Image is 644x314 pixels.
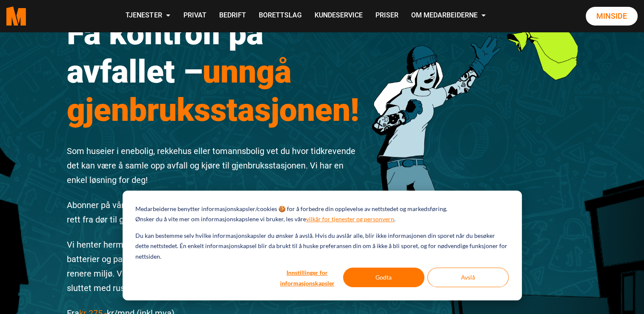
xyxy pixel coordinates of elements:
p: Abonner på vår avfallshentingstjeneste – En enkel og bærekraftig løsning rett fra dør til gjenbruk! [67,198,360,227]
p: Vi henter hermetikk, glassemballasje, tekstiler, sko, småelektronikk, lyspærer, batterier og pant... [67,237,360,295]
button: Godta [343,268,424,287]
p: Du kan bestemme selv hvilke informasjonskapsler du ønsker å avslå. Hvis du avslår alle, blir ikke... [135,231,508,262]
p: Ønsker du å vite mer om informasjonskapslene vi bruker, les våre . [135,214,395,225]
button: Avslå [427,268,509,287]
a: Minside [586,7,638,26]
a: vilkår for tjenester og personvern [306,214,394,225]
p: Medarbeiderne benytter informasjonskapsler/cookies 🍪 for å forbedre din opplevelse av nettstedet ... [135,204,447,214]
a: Tjenester [119,1,177,31]
a: Borettslag [252,1,308,31]
a: Kundeservice [308,1,369,31]
h1: Få kontroll på avfallet – [67,14,360,129]
p: Som huseier i enebolig, rekkehus eller tomannsbolig vet du hvor tidkrevende det kan være å samle ... [67,144,360,187]
button: Innstillinger for informasjonskapsler [275,268,340,287]
div: Cookie banner [123,191,522,300]
a: Privat [177,1,212,31]
span: unngå gjenbruksstasjonen! [67,53,359,128]
a: Om Medarbeiderne [404,1,492,31]
a: Bedrift [212,1,252,31]
a: Priser [369,1,404,31]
